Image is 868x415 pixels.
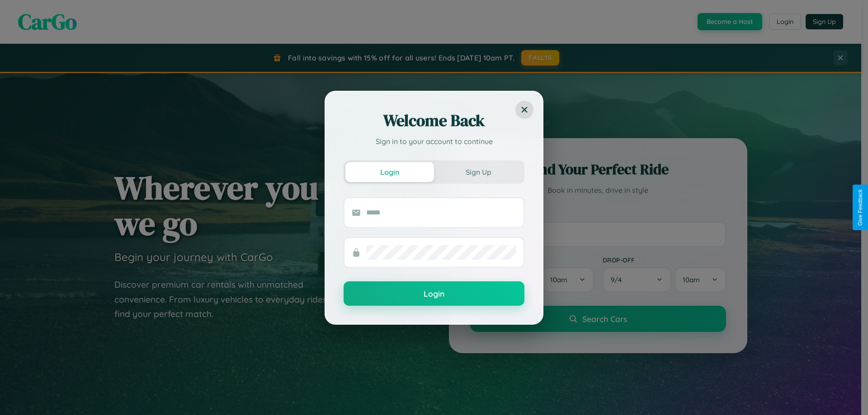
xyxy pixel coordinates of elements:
[857,189,863,226] div: Give Feedback
[434,162,523,182] button: Sign Up
[344,281,524,306] button: Login
[344,136,524,147] p: Sign in to your account to continue
[345,162,434,182] button: Login
[344,110,524,131] h2: Welcome Back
